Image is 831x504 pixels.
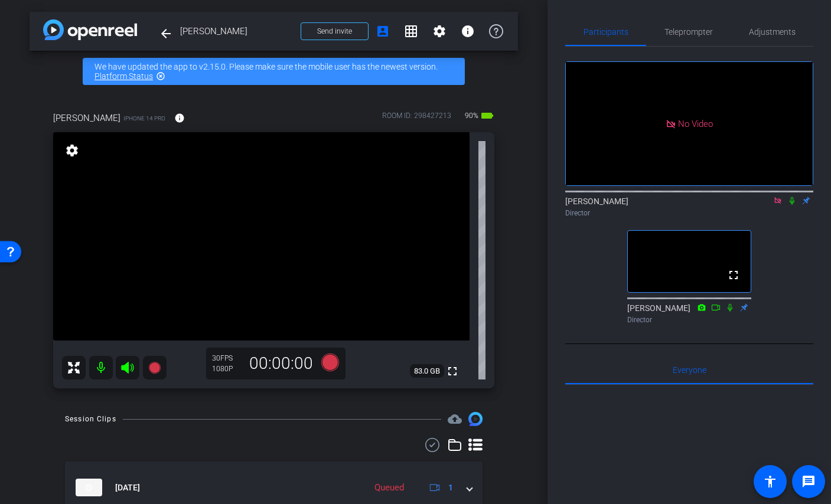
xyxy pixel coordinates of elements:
[94,71,153,81] a: Platform Status
[432,24,447,38] mat-icon: settings
[115,482,140,494] span: [DATE]
[156,71,165,81] mat-icon: highlight_off
[174,113,185,123] mat-icon: info
[763,474,777,489] mat-icon: accessibility
[43,19,137,40] img: app-logo
[376,24,390,38] mat-icon: account_box
[53,112,120,125] span: [PERSON_NAME]
[242,354,321,374] div: 00:00:00
[480,109,494,123] mat-icon: battery_std
[461,24,475,38] mat-icon: info
[64,143,80,158] mat-icon: settings
[673,366,706,374] span: Everyone
[664,28,713,36] span: Teleprompter
[448,412,462,426] mat-icon: cloud_upload
[565,208,813,218] div: Director
[301,22,369,40] button: Send invite
[726,268,741,282] mat-icon: fullscreen
[445,364,460,378] mat-icon: fullscreen
[220,354,233,362] span: FPS
[627,302,751,325] div: [PERSON_NAME]
[448,412,462,426] span: Destinations for your clips
[463,106,480,125] span: 90%
[382,110,451,127] div: ROOM ID: 298427213
[369,481,410,495] div: Queued
[678,118,713,129] span: No Video
[317,27,352,36] span: Send invite
[180,19,294,43] span: [PERSON_NAME]
[404,24,418,38] mat-icon: grid_on
[76,479,102,496] img: thumb-nail
[212,354,242,363] div: 30
[410,364,444,378] span: 83.0 GB
[565,195,813,218] div: [PERSON_NAME]
[65,413,116,425] div: Session Clips
[749,28,796,36] span: Adjustments
[212,364,242,374] div: 1080P
[83,58,465,85] div: We have updated the app to v2.15.0. Please make sure the mobile user has the newest version.
[627,315,751,325] div: Director
[801,474,816,489] mat-icon: message
[584,28,628,36] span: Participants
[159,27,173,41] mat-icon: arrow_back
[448,482,453,494] span: 1
[468,412,483,426] img: Session clips
[123,114,165,123] span: iPhone 14 Pro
